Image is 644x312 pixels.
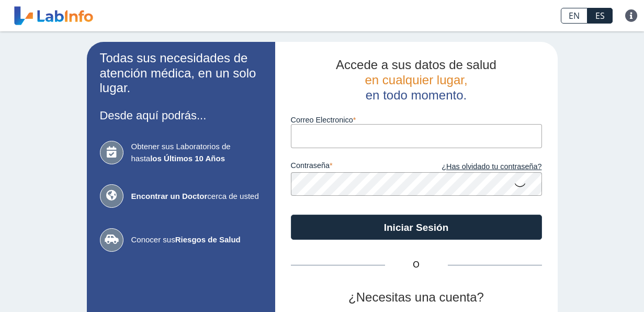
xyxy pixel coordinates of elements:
[131,141,262,164] span: Obtener sus Laboratorios de hasta
[100,109,262,122] h3: Desde aquí podrás...
[291,161,416,173] label: contraseña
[131,192,208,200] b: Encontrar un Doctor
[366,88,467,102] span: en todo momento.
[561,8,587,24] a: EN
[291,116,542,124] label: Correo Electronico
[291,215,542,240] button: Iniciar Sesión
[131,191,262,203] span: cerca de usted
[416,161,542,173] a: ¿Has olvidado tu contraseña?
[385,259,448,271] span: O
[365,73,467,87] span: en cualquier lugar,
[175,235,241,244] b: Riesgos de Salud
[291,290,542,305] h2: ¿Necesitas una cuenta?
[587,8,613,24] a: ES
[100,51,262,96] h2: Todas sus necesidades de atención médica, en un solo lugar.
[131,234,262,246] span: Conocer sus
[150,154,225,163] b: los Últimos 10 Años
[336,58,496,72] span: Accede a sus datos de salud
